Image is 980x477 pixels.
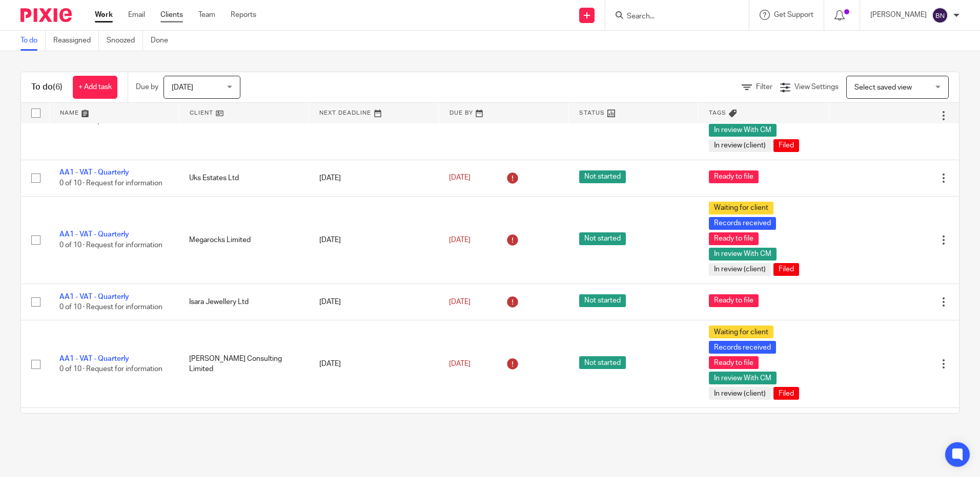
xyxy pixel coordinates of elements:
span: Ready to file [709,356,759,369]
span: 0 of 10 · Request for information [59,365,162,373]
a: AA1 - VAT - Quarterly [59,169,129,176]
span: 0 of 10 · Request for information [59,118,162,125]
span: In review (client) [709,139,771,152]
span: Filed [773,387,799,400]
img: Pixie [21,8,72,22]
a: Snoozed [107,31,143,51]
a: AA1 - VAT - Quarterly [59,231,129,238]
span: Ready to file [709,170,759,183]
td: [DATE] [309,196,439,284]
span: View Settings [794,83,839,91]
span: Not started [579,170,626,183]
td: [DATE] [309,320,439,408]
a: + Add task [73,76,117,99]
span: In review With CM [709,372,777,384]
td: [DATE] [309,160,439,196]
a: Reports [231,10,256,20]
span: (6) [53,83,63,91]
span: Filed [773,139,799,152]
span: Get Support [774,11,813,18]
span: Records received [709,217,776,230]
td: Uks Estates Ltd [179,160,309,196]
td: [PERSON_NAME] Consulting Limited [179,320,309,408]
span: [DATE] [449,298,471,306]
span: 0 of 10 · Request for information [59,180,162,187]
p: [PERSON_NAME] [870,10,927,20]
span: [DATE] [449,360,471,367]
a: To do [21,31,46,51]
span: 0 of 10 · Request for information [59,242,162,249]
span: In review With CM [709,248,777,261]
span: In review With CM [709,124,777,137]
input: Search [626,12,718,21]
span: Ready to file [709,232,759,245]
a: Reassigned [53,31,99,51]
img: svg%3E [932,7,948,24]
span: Ready to file [709,294,759,307]
span: In review (client) [709,263,771,276]
a: Done [151,31,176,51]
span: Not started [579,356,626,369]
span: Waiting for client [709,326,773,338]
a: Email [128,10,145,20]
a: AA1 - VAT - Quarterly [59,293,129,300]
span: Waiting for client [709,202,773,214]
span: Not started [579,232,626,245]
td: [DATE] [309,284,439,320]
span: Filed [773,263,799,276]
a: Team [198,10,215,20]
a: Work [95,10,113,20]
span: 0 of 10 · Request for information [59,303,162,311]
a: AA1 - VAT - Quarterly [59,355,129,362]
span: [DATE] [449,175,471,182]
h1: To do [31,82,63,93]
span: Tags [709,110,726,116]
span: Select saved view [854,84,912,91]
span: [DATE] [449,236,471,244]
span: Records received [709,341,776,354]
a: Clients [160,10,183,20]
span: [DATE] [172,84,193,91]
p: Due by [136,82,158,92]
span: Not started [579,294,626,307]
span: Filter [756,83,772,91]
span: In review (client) [709,387,771,400]
td: Isara Jewellery Ltd [179,284,309,320]
td: Megarocks Limited [179,196,309,284]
